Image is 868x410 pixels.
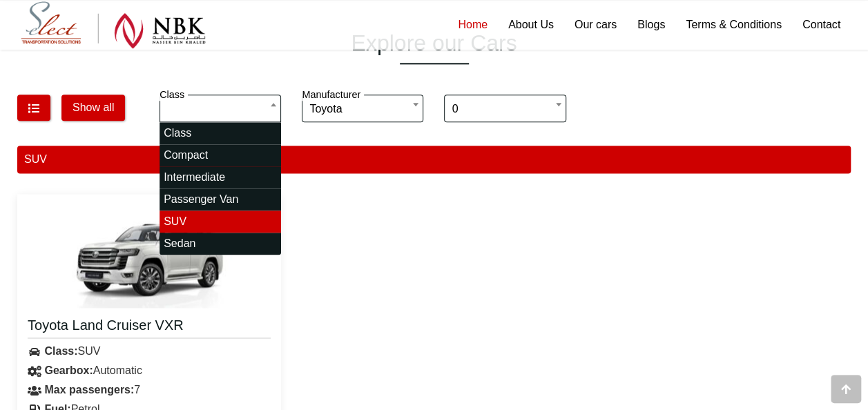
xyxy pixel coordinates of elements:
img: Select Rent a Car [21,1,206,49]
div: Go to top [831,375,861,403]
strong: Gearbox: [44,364,93,376]
li: SUV [160,211,281,233]
label: Class [160,89,188,101]
div: SUV [17,146,851,173]
a: Toyota Land Cruiser VXR [28,316,271,338]
span: Toyota [302,95,423,122]
span: Toyota [309,95,416,123]
label: Manufacturer [302,89,364,101]
img: Toyota Land Cruiser VXR [66,204,232,308]
div: SUV [17,342,281,361]
li: Passenger Van [160,188,281,211]
li: Class [160,122,281,144]
strong: Class: [44,345,77,357]
div: 7 [17,380,281,400]
span: 0 [452,95,558,123]
li: Intermediate [160,166,281,188]
li: Sedan [160,233,281,255]
strong: Max passengers: [44,384,134,396]
span: 0 [444,95,566,122]
div: Automatic [17,361,281,380]
li: Compact [160,144,281,166]
button: Show all [61,95,125,121]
